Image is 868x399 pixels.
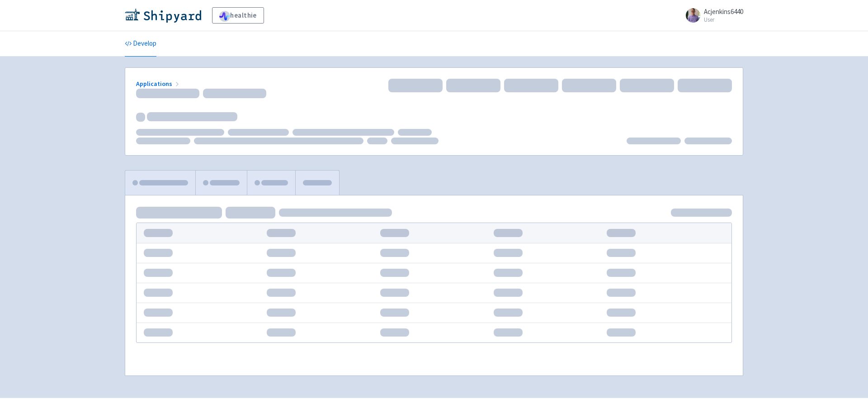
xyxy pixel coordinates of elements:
a: Develop [125,31,156,57]
img: Shipyard logo [125,8,201,23]
a: healthie [212,7,264,24]
small: User [704,17,743,23]
a: Acjenkins6440 User [680,8,743,23]
span: Acjenkins6440 [704,7,743,16]
a: Applications [136,80,181,88]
